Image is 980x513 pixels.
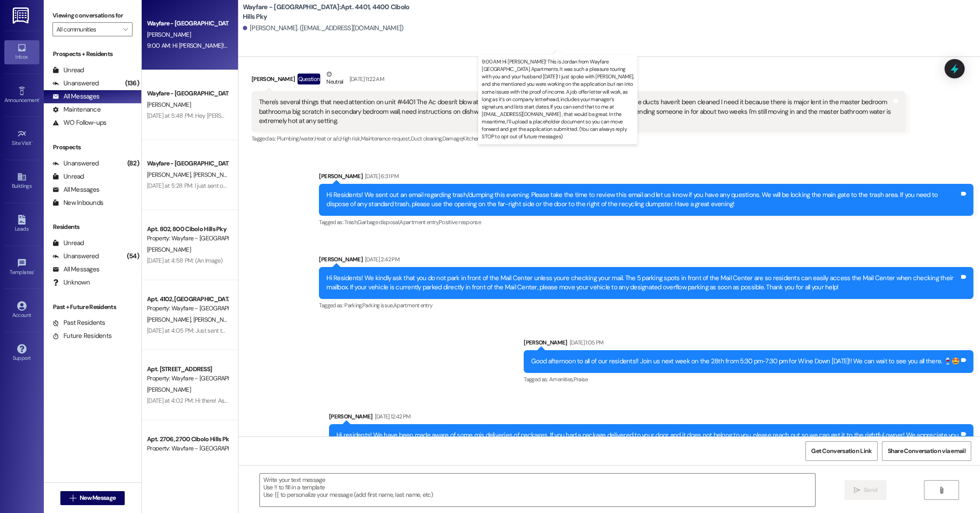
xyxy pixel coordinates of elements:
div: Property: Wayfare - [GEOGRAPHIC_DATA] [147,304,228,313]
div: Unknown [52,278,90,287]
i:  [938,487,945,494]
span: Apartment entry [393,302,432,309]
label: Viewing conversations for [52,9,133,22]
div: Unanswered [52,159,99,168]
div: (136) [123,77,141,90]
span: • [39,96,40,102]
a: Account [4,299,39,322]
div: [DATE] 2:42 PM [363,255,399,264]
span: [PERSON_NAME] [193,316,237,323]
div: Good afternoon to all of our residents!! Join us next week on the 28th from 5:30 pm-7:30 pm for W... [531,357,959,366]
div: [DATE] 11:22 AM [347,74,384,84]
a: Templates • [4,256,39,279]
div: Prospects + Residents [44,49,141,59]
div: Wayfare - [GEOGRAPHIC_DATA] [147,19,228,28]
span: New Message [80,493,115,502]
span: [PERSON_NAME] [147,386,191,394]
span: Parking issue , [362,302,393,309]
i:  [854,487,860,494]
button: Send [844,480,887,500]
span: Get Conversation Link [811,446,871,456]
div: Future Residents [52,331,112,341]
span: [PERSON_NAME] [193,171,237,179]
div: Unanswered [52,252,99,261]
div: (54) [125,249,141,263]
div: Residents [44,222,141,232]
div: Past + Future Residents [44,302,141,312]
div: [PERSON_NAME] [319,172,973,184]
span: High risk , [340,135,361,142]
div: Property: Wayfare - [GEOGRAPHIC_DATA] [147,234,228,243]
a: Site Visit • [4,126,39,150]
div: [DATE] at 4:05 PM: Just sent the email [147,327,243,334]
div: Neutral [325,70,345,88]
span: Kitchen appliances , [462,135,507,142]
span: [PERSON_NAME] [147,31,191,39]
div: Property: Wayfare - [GEOGRAPHIC_DATA] [147,374,228,383]
div: Wayfare - [GEOGRAPHIC_DATA] [147,159,228,168]
div: [PERSON_NAME] [329,412,973,424]
span: Parking , [344,302,362,309]
button: Get Conversation Link [805,441,877,461]
i:  [70,495,76,502]
div: (82) [125,157,141,170]
div: Hi Residents! We sent out an email regarding trash/dumping this evening. Please take the time to ... [326,190,959,209]
div: [PERSON_NAME] [252,70,906,91]
div: [DATE] at 5:28 PM: I just sent over your new welcome home letter [147,182,311,190]
div: All Messages [52,265,99,274]
div: [DATE] 1:05 PM [567,338,604,347]
div: Apt. 2706, 2700 Cibolo Hills Pky [147,435,228,444]
div: Tagged as: [319,299,973,312]
span: [PERSON_NAME] [147,246,191,253]
span: Apartment entry , [399,218,439,226]
span: Praise [574,376,588,383]
button: Share Conversation via email [882,441,971,461]
button: New Message [60,491,125,505]
div: Unread [52,239,84,248]
span: Duct cleaning , [411,135,442,142]
div: Tagged as: [319,216,973,228]
div: Unread [52,66,84,75]
span: Trash , [344,218,357,226]
img: ResiDesk Logo [13,7,31,24]
span: [PERSON_NAME] [147,101,191,109]
div: Tagged as: [252,132,906,145]
a: Leads [4,212,39,236]
div: Wayfare - [GEOGRAPHIC_DATA] [147,89,228,98]
div: All Messages [52,185,99,194]
div: Question [297,74,321,84]
span: Share Conversation via email [888,446,966,456]
div: Tagged as: [524,373,973,386]
div: Hi residents! We have been made aware of some mis deliveries of packages. If you had a package de... [336,431,959,440]
div: Maintenance [52,105,101,114]
div: All Messages [52,92,99,101]
span: Maintenance request , [361,135,411,142]
p: 9:00 AM: Hi [PERSON_NAME]! This is Jordan from Wayfare [GEOGRAPHIC_DATA] Apartments. It was such ... [482,58,634,141]
span: [PERSON_NAME] [147,316,193,323]
a: Support [4,341,39,365]
div: WO Follow-ups [52,118,106,127]
div: Apt. [STREET_ADDRESS] [147,365,228,374]
i:  [123,26,128,33]
a: Inbox [4,40,39,64]
div: [DATE] 12:42 PM [373,412,411,421]
span: Positive response [439,218,481,226]
div: Prospects [44,143,141,152]
div: New Inbounds [52,198,103,207]
div: [PERSON_NAME] [524,338,973,350]
div: There's several things that need attention on unit #4401 The Ac doesn't blow at all in the bathro... [259,98,892,126]
div: Unread [52,172,84,181]
div: Hi Residents! We kindly ask that you do not park in front of the Mail Center unless youre checkin... [326,274,959,292]
div: Unanswered [52,79,99,88]
div: Past Residents [52,318,105,327]
span: Send [864,485,877,495]
b: Wayfare - [GEOGRAPHIC_DATA]: Apt. 4401, 4400 Cibolo Hills Pky [243,3,418,21]
span: Amenities , [549,376,574,383]
div: Property: Wayfare - [GEOGRAPHIC_DATA] [147,444,228,453]
div: Apt. 4102, [GEOGRAPHIC_DATA] [147,295,228,304]
span: [PERSON_NAME] [147,171,193,179]
div: Apt. 802, 800 Cibolo Hills Pky [147,225,228,234]
a: Buildings [4,169,39,193]
div: [PERSON_NAME] [319,255,973,267]
div: [DATE] at 4:58 PM: (An Image) [147,256,223,264]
